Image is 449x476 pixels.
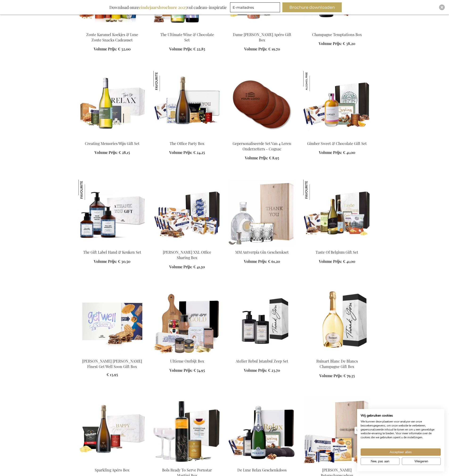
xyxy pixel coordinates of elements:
img: Ulitmate Breakfast Box [153,289,221,355]
a: Volume Prijs: € 61,20 [244,259,280,264]
span: € 8,95 [269,155,279,160]
a: Ruinart Blanc De Blancs Champagne Gift Box [303,353,371,357]
img: Gimber Sweet & Chocolate Gift Set [303,71,324,91]
img: Ruinart Blanc De Blancs Champagne Gift Box [303,289,371,355]
span: € 41,30 [193,264,205,269]
a: Zoute Karamel Koekjes & Luxe Zoute Snacks Cadeauset [86,32,138,42]
img: Jules Destrooper XXL Office Sharing Box [153,180,221,246]
span: Volume Prijs: [169,46,192,51]
img: Jules Destrooper Jules' Finest Get Well Soon Gift Box [78,289,146,355]
h2: Wij gebruiken cookies [361,414,441,418]
a: Salted Caramel Biscuits & Luxury Salty Snacks Gift Set [78,26,146,31]
div: Download onze vol cadeau-inspiratie [107,2,229,12]
a: Taste Of Belgium Gift Set [316,250,358,255]
a: Creating Memories Wijn Gift Set [85,141,140,146]
button: Accepteer alle cookies [361,448,441,456]
img: Personalised White Wine [78,71,146,137]
span: € 30,50 [118,259,130,264]
span: € 32,00 [118,46,131,51]
span: Volume Prijs: [169,150,192,155]
span: € 22,85 [193,46,205,51]
a: Volume Prijs: € 41,00 [319,259,355,264]
a: Jules Destrooper Get Well Comforts [303,462,371,466]
span: Weigeren [414,459,428,464]
a: Volume Prijs: € 22,85 [169,46,205,52]
a: [PERSON_NAME] [PERSON_NAME] Finest Get Well Soon Gift Box [82,359,142,369]
img: Atelier Rebul Istanbul Soap Set [228,289,296,355]
img: The Luxury Relax Gift Box [228,397,296,464]
a: Volume Prijs: € 41,30 [169,264,205,270]
a: Volume Prijs: € 28,15 [95,150,130,155]
a: Bols Ready To Serve Pornstar Martini Box [153,462,221,466]
a: Jules Destrooper XXL Office Sharing Box [153,244,221,248]
span: € 79,35 [343,373,355,378]
span: Volume Prijs: [169,368,193,373]
span: Volume Prijs: [245,155,268,160]
a: Gimber Sweet & Chocolate Gift Set Gimber Sweet & Chocolate Gift Set [303,135,371,140]
span: € 23,70 [268,368,280,373]
a: Gepersonaliseerde Set Van 4 Leren Onderzetters - Cognac [228,135,296,140]
a: [PERSON_NAME] XXL Office Sharing Box [163,250,211,260]
a: The Gift Label Hand & Keuken Set [83,250,141,255]
span: Volume Prijs: [169,264,192,269]
img: The Office Party Box [153,71,174,91]
a: Champagne Temptations Box [303,26,371,31]
form: marketing offers and promotions [230,2,281,14]
a: Volume Prijs: € 8,95 [245,155,279,161]
span: € 13,95 [107,372,118,377]
a: Gepersonaliseerde Set Van 4 Leren Onderzetters - Cognac [233,141,291,151]
a: Champagne Temptations Box [312,32,362,37]
a: Volume Prijs: € 79,35 [319,373,355,379]
button: Brochure downloaden [282,2,342,12]
a: The Ultimate Wine & Chocolate Set [153,26,221,31]
p: We kunnen deze plaatsen voor analyse van onze bezoekersgegevens, om onze website te verbeteren, g... [361,420,441,439]
a: The Office Party Box [170,141,204,146]
a: Volume Prijs: € 19,70 [244,46,280,52]
span: Volume Prijs: [95,150,118,155]
a: Personalised White Wine [78,135,146,140]
img: Taste Of Belgium Gift Set [303,180,324,200]
a: Volume Prijs: € 24,25 [169,150,205,155]
span: € 61,20 [268,259,280,264]
span: Volume Prijs: [319,150,342,155]
a: The Office Party Box The Office Party Box [153,135,221,140]
span: Accepteer alles [390,450,412,455]
a: Dame Jeanne Biermocktail Apéro Gift Box Dame Jeanne Biermocktail Apéro Gift Box [228,26,296,31]
img: Bols Ready To Serve Pornstar Martini Box [153,397,221,464]
b: eindejaarsbrochure 2025 [139,4,187,10]
img: The Gift Label Hand & Keuken Set [78,180,99,200]
span: € 41,00 [343,259,355,264]
img: Gepersonaliseerde Set Van 4 Leren Onderzetters - Cognac [228,71,296,137]
a: Jules Destrooper Jules' Finest Get Well Soon Gift Box [78,353,146,357]
span: Volume Prijs: [244,368,267,373]
input: E-mailadres [230,2,280,12]
span: Volume Prijs: [94,259,117,264]
a: Volume Prijs: € 23,70 [244,368,280,373]
a: Volume Prijs: € 74,95 [169,368,205,373]
a: Volume Prijs: € 41,00 [319,150,355,155]
img: MM Antverpia Gin Gift Set [228,180,296,246]
a: Taste Of Belgium Gift Set Taste Of Belgium Gift Set [303,244,371,248]
span: Volume Prijs: [319,259,342,264]
a: Sparkling Apéro Box [95,468,129,472]
button: Alle cookies weigeren [402,458,441,465]
span: € 24,25 [193,150,205,155]
img: The Office Party Box [153,71,221,137]
span: Volume Prijs: [319,373,342,378]
div: Close [439,4,445,10]
span: € 74,95 [194,368,205,373]
a: Atelier Rebul Istanbul Soap Set [228,353,296,357]
img: Close [441,6,443,9]
img: Taste Of Belgium Gift Set [303,180,371,246]
a: De Luxe Relax Geschenkdoos [237,468,287,472]
a: The Gift Label Hand & Kitchen Set The Gift Label Hand & Keuken Set [78,244,146,248]
span: Volume Prijs: [244,259,267,264]
img: Jules Destrooper Get Well Comforts [303,397,371,464]
a: Volume Prijs: € 38,20 [319,41,355,46]
a: MM Antverpia Gin Gift Set [228,244,296,248]
a: Ulitmate Breakfast Box [153,353,221,357]
a: The Luxury Relax Gift Box [228,462,296,466]
a: MM Antverpia Gin Geschenkset [235,250,289,255]
a: Sparkling Apero Box [78,462,146,466]
span: Nee, pas aan [371,459,389,464]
